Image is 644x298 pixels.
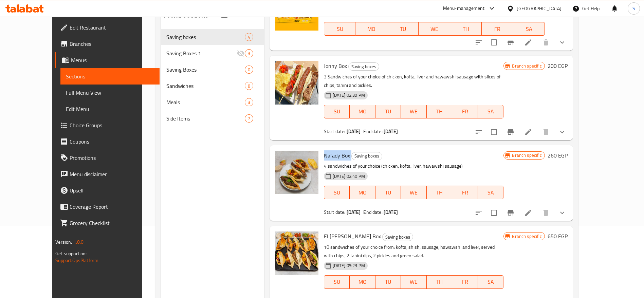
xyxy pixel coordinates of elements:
[363,127,382,136] span: End date:
[70,40,154,48] span: Branches
[324,61,347,71] span: Jonny Box
[378,107,399,116] span: TU
[245,114,253,123] div: items
[245,83,253,89] span: 8
[245,67,253,73] span: 0
[324,127,346,136] span: Start date:
[384,127,398,136] b: [DATE]
[481,277,501,287] span: SA
[452,105,478,118] button: FR
[70,203,154,211] span: Coverage Report
[55,150,160,166] a: Promotions
[404,277,424,287] span: WE
[166,82,244,90] span: Sandwiches
[429,107,450,116] span: TH
[245,34,253,40] span: 4
[166,49,236,57] span: Saving Boxes 1
[558,209,566,217] svg: Show Choices
[401,186,427,199] button: WE
[245,50,253,57] span: 3
[554,124,570,140] button: show more
[558,128,566,136] svg: Show Choices
[350,105,375,118] button: MO
[452,275,478,289] button: FR
[161,61,264,78] div: Saving Boxes0
[538,34,554,51] button: delete
[455,277,475,287] span: FR
[55,52,160,68] a: Menus
[390,24,416,34] span: TU
[404,188,424,198] span: WE
[427,186,453,199] button: TH
[548,61,568,71] h6: 200 EGP
[60,101,160,117] a: Edit Menu
[245,66,253,74] div: items
[429,188,450,198] span: TH
[60,85,160,101] a: Full Menu View
[478,105,504,118] button: SA
[453,24,479,34] span: TH
[330,262,368,269] span: [DATE] 09:23 PM
[324,186,350,199] button: SU
[275,151,318,194] img: Nafady Box
[55,199,160,215] a: Coverage Report
[509,152,544,159] span: Branch specific
[516,24,542,34] span: SA
[330,92,368,98] span: [DATE] 02:39 PM
[471,124,487,140] button: sort-choices
[352,152,382,160] span: Saving boxes
[324,275,350,289] button: SU
[66,105,154,113] span: Edit Menu
[383,233,413,241] span: Saving boxes
[401,275,427,289] button: WE
[478,186,504,199] button: SA
[245,98,253,106] div: items
[324,150,350,161] span: Nafady Box
[161,29,264,45] div: Saving boxes4
[427,275,453,289] button: TH
[327,188,347,198] span: SU
[355,22,387,36] button: MO
[502,124,519,140] button: Branch-specific-item
[166,33,244,41] span: Saving boxes
[513,22,545,36] button: SA
[378,277,399,287] span: TU
[324,162,504,170] p: 4 sandwiches of your choice (chicken, kofta, liver, hawawshi sausage)
[554,34,570,51] button: show more
[524,128,532,136] a: Edit menu item
[347,208,361,217] b: [DATE]
[352,188,373,198] span: MO
[487,125,501,139] span: Select to update
[517,5,562,12] div: [GEOGRAPHIC_DATA]
[349,63,379,71] span: Saving boxes
[324,22,356,36] button: SU
[245,49,253,57] div: items
[166,98,244,106] span: Meals
[421,24,447,34] span: WE
[482,22,513,36] button: FR
[471,34,487,51] button: sort-choices
[351,152,382,160] div: Saving boxes
[275,231,318,275] img: El Kaber Box
[327,107,347,116] span: SU
[55,256,98,265] a: Support.OpsPlatform
[363,208,382,217] span: End date:
[450,22,482,36] button: TH
[166,66,244,74] span: Saving Boxes
[382,233,413,241] div: Saving boxes
[70,186,154,194] span: Upsell
[161,110,264,127] div: Side Items7
[60,68,160,85] a: Sections
[55,249,87,258] span: Get support on:
[352,107,373,116] span: MO
[509,63,544,69] span: Branch specific
[478,275,504,289] button: SA
[55,36,160,52] a: Branches
[70,121,154,129] span: Choice Groups
[350,186,375,199] button: MO
[330,173,368,180] span: [DATE] 02:40 PM
[55,19,160,36] a: Edit Restaurant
